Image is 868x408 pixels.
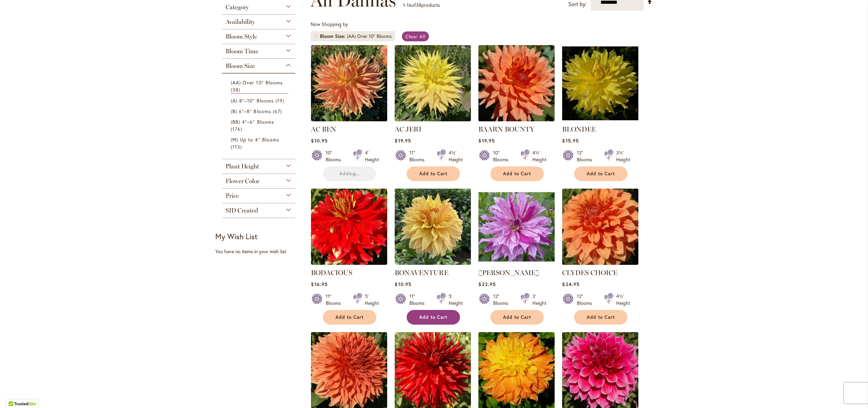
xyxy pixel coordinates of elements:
[562,125,596,133] a: BLONDEE
[449,293,463,307] div: 5' Height
[231,86,242,93] span: 38
[395,137,411,144] span: $19.95
[231,119,274,125] span: (BB) 4"–6" Blooms
[311,45,387,121] img: AC BEN
[326,293,345,307] div: 11" Blooms
[231,136,279,143] span: (M) Up to 4" Blooms
[478,137,494,144] span: $19.95
[336,314,364,320] span: Add to Cart
[402,31,429,41] a: Clear All
[403,2,405,8] span: 1
[574,310,627,325] button: Add to Cart
[587,171,615,177] span: Add to Cart
[226,33,257,40] span: Bloom Style
[587,314,615,320] span: Add to Cart
[311,269,352,277] a: BODACIOUS
[562,116,638,123] a: Blondee
[395,189,471,265] img: Bonaventure
[231,97,274,104] span: (A) 8"–10" Blooms
[326,149,345,163] div: 10" Blooms
[562,137,579,144] span: $15.95
[311,189,387,265] img: BODACIOUS
[419,314,447,320] span: Add to Cart
[574,166,627,181] button: Add to Cart
[311,125,336,133] a: AC BEN
[503,171,531,177] span: Add to Cart
[490,166,544,181] button: Add to Cart
[493,293,512,307] div: 12" Blooms
[215,248,307,255] div: You have no items in your wish list.
[478,45,555,121] img: Baarn Bounty
[323,310,376,325] button: Add to Cart
[311,281,327,287] span: $16.95
[231,136,288,150] a: (M) Up to 4" Blooms 113
[226,163,259,170] span: Plant Height
[562,260,638,266] a: Clyde's Choice
[478,189,555,265] img: Brandon Michael
[365,293,379,307] div: 5' Height
[478,116,555,123] a: Baarn Bounty
[395,125,421,133] a: AC JERI
[231,143,244,150] span: 113
[493,149,512,163] div: 10" Blooms
[478,125,534,133] a: BAARN BOUNTY
[407,310,460,325] button: Add to Cart
[215,231,257,241] strong: My Wish List
[311,21,348,27] span: Now Shopping by
[226,47,258,55] span: Bloom Time
[577,149,596,163] div: 12" Blooms
[226,207,258,214] span: SID Created
[395,45,471,121] img: AC Jeri
[311,137,327,144] span: $10.95
[395,116,471,123] a: AC Jeri
[311,116,387,123] a: AC BEN
[226,62,255,70] span: Bloom Size
[311,260,387,266] a: BODACIOUS
[320,33,347,40] span: Bloom Size
[532,149,546,163] div: 4½' Height
[395,260,471,266] a: Bonaventure
[562,189,638,265] img: Clyde's Choice
[407,2,411,8] span: 16
[395,281,411,287] span: $10.95
[231,108,288,115] a: (B) 6"–8" Blooms 67
[231,79,283,86] span: (AA) Over 10" Blooms
[532,293,546,307] div: 3' Height
[226,177,259,185] span: Flower Color
[226,192,239,200] span: Price
[226,18,255,26] span: Availability
[409,293,429,307] div: 11" Blooms
[478,260,555,266] a: Brandon Michael
[314,34,318,38] a: Remove Bloom Size (AA) Over 10" Blooms
[231,118,288,133] a: (BB) 4"–6" Blooms 176
[562,281,579,287] span: $24.95
[226,3,249,11] span: Category
[5,384,24,403] iframe: Launch Accessibility Center
[231,97,288,104] a: (A) 8"–10" Blooms 19
[231,125,244,133] span: 176
[365,149,379,163] div: 4' Height
[275,97,286,104] span: 19
[616,149,630,163] div: 3½' Height
[490,310,544,325] button: Add to Cart
[449,149,463,163] div: 4½' Height
[478,281,496,287] span: $22.95
[407,166,460,181] button: Add to Cart
[419,171,447,177] span: Add to Cart
[231,108,271,114] span: (B) 6"–8" Blooms
[562,269,618,277] a: CLYDES CHOICE
[577,293,596,307] div: 12" Blooms
[616,293,630,307] div: 4½' Height
[416,2,421,8] span: 38
[405,33,425,40] span: Clear All
[347,33,392,40] div: (AA) Over 10" Blooms
[562,45,638,121] img: Blondee
[409,149,429,163] div: 11" Blooms
[273,108,284,115] span: 67
[478,269,539,277] a: [PERSON_NAME]
[231,79,288,94] a: (AA) Over 10" Blooms 38
[395,269,448,277] a: BONAVENTURE
[503,314,531,320] span: Add to Cart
